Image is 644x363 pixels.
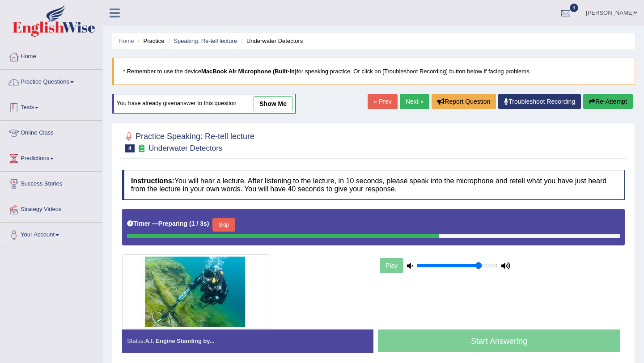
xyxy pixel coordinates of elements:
div: Status: [122,329,373,352]
a: Speaking: Re-tell lecture [174,38,237,44]
a: Success Stories [0,172,102,194]
a: Strategy Videos [0,197,102,219]
b: Preparing [158,220,187,227]
a: Practice Questions [0,70,102,92]
a: Online Class [0,121,102,143]
button: Re-Attempt [583,94,633,109]
a: Your Account [0,223,102,245]
h2: Practice Speaking: Re-tell lecture [122,130,254,152]
span: 4 [125,144,135,152]
h4: You will hear a lecture. After listening to the lecture, in 10 seconds, please speak into the mic... [122,170,625,200]
b: ( [189,220,191,227]
a: show me [254,96,292,111]
button: Report Question [432,94,496,109]
li: Practice [136,37,164,45]
blockquote: * Remember to use the device for speaking practice. Or click on [Troubleshoot Recording] button b... [112,58,635,85]
b: Instructions: [131,177,174,185]
b: ) [207,220,209,227]
a: Predictions [0,146,102,169]
small: Underwater Detectors [148,144,222,152]
a: Tests [0,95,102,118]
a: Troubleshoot Recording [498,94,581,109]
li: Underwater Detectors [239,37,303,45]
a: « Prev [368,94,397,109]
a: Next » [400,94,429,109]
a: Home [119,38,134,44]
b: MacBook Air Microphone (Built-in) [201,68,297,75]
h5: Timer — [127,220,209,227]
button: Skip [212,218,235,232]
b: 1 / 3s [191,220,207,227]
strong: A.I. Engine Standing by... [145,338,214,344]
span: 9 [570,4,579,12]
div: You have already given answer to this question [112,94,296,114]
a: Home [0,44,102,67]
small: Exam occurring question [137,144,146,153]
